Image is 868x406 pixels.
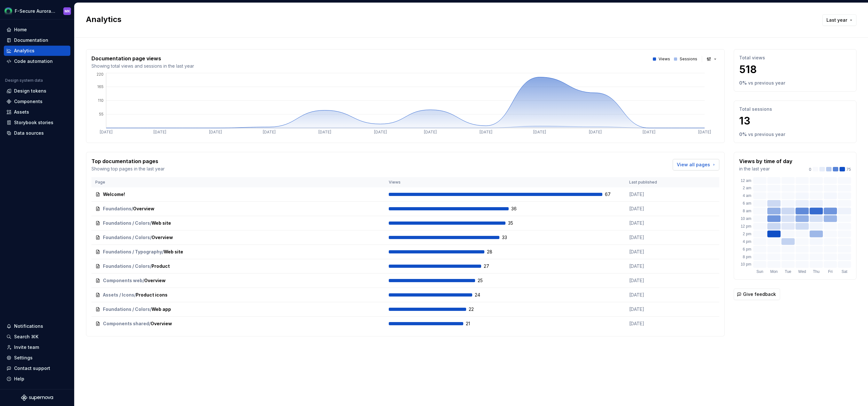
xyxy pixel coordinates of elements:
[14,365,50,372] div: Contact support
[136,292,168,298] span: Product icons
[91,166,165,172] p: Showing top pages in the last year
[152,306,171,312] span: Web app
[673,159,719,170] a: View all pages
[1,4,73,18] button: F-Secure Aurora Design SystemMK
[475,292,491,298] span: 24
[748,80,785,86] p: vs previous year
[478,277,494,284] span: 25
[162,249,164,255] span: /
[785,269,792,274] text: Tue
[798,269,806,274] text: Wed
[739,115,851,127] p: 13
[743,291,776,297] span: Give feedback
[318,130,331,134] tspan: [DATE]
[533,130,546,134] tspan: [DATE]
[14,376,24,382] div: Help
[625,177,681,187] th: Last published
[629,206,677,212] p: [DATE]
[484,263,500,269] span: 27
[4,117,70,128] a: Storybook stories
[14,98,43,105] div: Components
[4,321,70,331] button: Notifications
[91,157,165,165] p: Top documentation pages
[91,63,194,69] p: Showing total views and sessions in the last year
[5,78,43,83] div: Design system data
[133,206,154,212] span: Overview
[4,56,70,66] a: Code automation
[91,55,194,62] p: Documentation page views
[629,277,677,284] p: [DATE]
[151,320,172,327] span: Overview
[152,234,173,241] span: Overview
[263,130,276,134] tspan: [DATE]
[385,177,625,187] th: Views
[680,56,697,62] p: Sessions
[4,107,70,117] a: Assets
[739,166,793,172] p: in the last year
[103,306,150,312] span: Foundations / Colors
[4,96,70,107] a: Components
[153,130,166,134] tspan: [DATE]
[131,206,133,212] span: /
[14,88,46,94] div: Design tokens
[4,363,70,373] button: Contact support
[629,234,677,241] p: [DATE]
[629,249,677,255] p: [DATE]
[748,131,785,138] p: vs previous year
[98,98,104,103] tspan: 110
[743,186,751,190] text: 2 am
[150,234,152,241] span: /
[103,320,149,327] span: Components shared
[511,206,528,212] span: 36
[91,177,385,187] th: Page
[14,109,29,115] div: Assets
[739,131,747,138] p: 0 %
[65,9,70,14] div: MK
[374,130,387,134] tspan: [DATE]
[103,234,150,241] span: Foundations / Colors
[809,167,851,172] div: 75
[629,292,677,298] p: [DATE]
[152,220,171,226] span: Web site
[424,130,437,134] tspan: [DATE]
[480,130,492,134] tspan: [DATE]
[4,353,70,363] a: Settings
[103,206,131,212] span: Foundations
[629,191,677,198] p: [DATE]
[643,130,655,134] tspan: [DATE]
[152,263,170,269] span: Product
[741,178,751,183] text: 12 am
[14,26,27,33] div: Home
[4,332,70,342] button: Search ⌘K
[14,323,43,329] div: Notifications
[743,201,751,206] text: 6 am
[4,128,70,138] a: Data sources
[487,249,504,255] span: 28
[741,224,751,229] text: 12 pm
[741,216,751,221] text: 10 am
[4,35,70,45] a: Documentation
[743,209,751,213] text: 8 am
[97,72,104,77] tspan: 220
[466,320,482,327] span: 21
[14,355,33,361] div: Settings
[734,289,780,300] button: Give feedback
[4,7,12,15] img: d3bb7620-ca80-4d5f-be32-27088bf5cb46.png
[103,277,143,284] span: Components web
[150,306,152,312] span: /
[103,191,125,198] span: Welcome!
[15,8,56,14] div: F-Secure Aurora Design System
[698,130,711,134] tspan: [DATE]
[14,344,39,350] div: Invite team
[502,234,519,241] span: 33
[21,395,53,401] svg: Supernova Logo
[743,239,751,244] text: 4 pm
[589,130,602,134] tspan: [DATE]
[14,130,44,136] div: Data sources
[209,130,222,134] tspan: [DATE]
[164,249,183,255] span: Web site
[134,292,136,298] span: /
[743,255,751,259] text: 8 pm
[103,263,150,269] span: Foundations / Colors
